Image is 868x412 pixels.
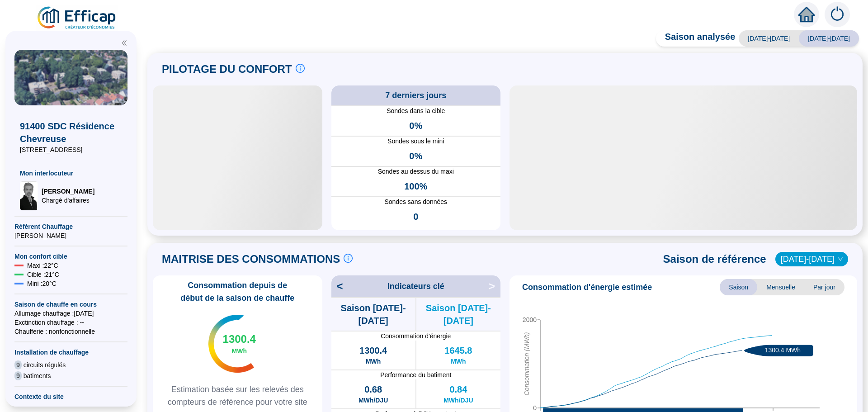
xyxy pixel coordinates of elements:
[14,371,22,380] span: 9
[799,30,859,47] span: [DATE]-[DATE]
[121,40,127,46] span: double-left
[156,279,319,304] span: Consommation depuis de début de la saison de chauffe
[838,256,843,262] span: down
[208,315,254,373] img: indicateur températures
[523,332,530,396] tspan: Consommation (MWh)
[14,327,127,336] span: Chaufferie : non fonctionnelle
[331,370,501,379] span: Performance du batiment
[14,252,127,261] span: Mon confort cible
[359,344,387,357] span: 1300.4
[24,371,51,380] span: batiments
[404,180,427,193] span: 100%
[449,383,467,396] span: 0.84
[14,392,127,401] span: Contexte du site
[162,252,340,266] span: MAITRISE DES CONSOMMATIONS
[364,383,382,396] span: 0.68
[385,89,446,102] span: 7 derniers jours
[162,62,292,76] span: PILOTAGE DU CONFORT
[14,222,127,231] span: Référent Chauffage
[20,169,122,178] span: Mon interlocuteur
[804,279,844,295] span: Par jour
[720,279,757,295] span: Saison
[451,357,466,366] span: MWh
[387,280,444,293] span: Indicateurs clé
[331,106,501,116] span: Sondes dans la cible
[14,348,127,357] span: Installation de chauffage
[416,302,500,327] span: Saison [DATE]-[DATE]
[36,5,118,31] img: efficap energie logo
[825,2,850,27] img: alerts
[156,383,319,408] span: Estimation basée sur les relevés des compteurs de référence pour votre site
[413,210,418,223] span: 0
[344,254,353,263] span: info-circle
[359,396,388,405] span: MWh/DJU
[739,30,799,47] span: [DATE]-[DATE]
[331,331,501,341] span: Consommation d'énergie
[409,150,422,162] span: 0%
[14,300,127,309] span: Saison de chauffe en cours
[443,396,473,405] span: MWh/DJU
[14,309,127,318] span: Allumage chauffage : [DATE]
[42,187,94,196] span: [PERSON_NAME]
[296,64,305,73] span: info-circle
[798,6,815,23] span: home
[14,231,127,240] span: [PERSON_NAME]
[20,145,122,154] span: [STREET_ADDRESS]
[27,261,58,270] span: Maxi : 22 °C
[533,404,537,412] tspan: 0
[757,279,804,295] span: Mensuelle
[232,346,247,355] span: MWh
[663,252,766,266] span: Saison de référence
[223,332,256,346] span: 1300.4
[331,167,501,176] span: Sondes au dessus du maxi
[14,360,22,369] span: 9
[656,30,736,47] span: Saison analysée
[444,344,472,357] span: 1645.8
[27,279,57,288] span: Mini : 20 °C
[331,197,501,207] span: Sondes sans données
[27,270,59,279] span: Cible : 21 °C
[366,357,381,366] span: MWh
[331,279,343,294] span: <
[24,360,66,369] span: circuits régulés
[20,120,122,145] span: 91400 SDC Résidence Chevreuse
[409,119,422,132] span: 0%
[331,137,501,146] span: Sondes sous le mini
[14,318,127,327] span: Exctinction chauffage : --
[522,281,652,294] span: Consommation d'énergie estimée
[523,316,537,323] tspan: 2000
[42,196,94,205] span: Chargé d'affaires
[489,279,500,294] span: >
[331,302,415,327] span: Saison [DATE]-[DATE]
[765,346,801,354] text: 1300.4 MWh
[781,252,843,266] span: 2022-2023
[20,181,38,210] img: Chargé d'affaires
